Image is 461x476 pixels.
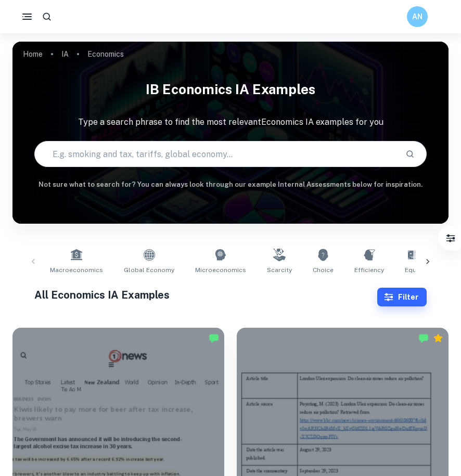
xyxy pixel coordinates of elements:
[405,265,424,275] span: Equity
[61,47,69,61] a: IA
[35,139,397,169] input: E.g. smoking and tax, tariffs, global economy...
[23,47,43,61] a: Home
[412,11,424,22] h6: AN
[354,265,384,275] span: Efficiency
[418,333,429,343] img: Marked
[209,333,219,343] img: Marked
[12,75,449,104] h1: IB Economics IA examples
[267,265,292,275] span: Scarcity
[34,287,377,303] h1: All Economics IA Examples
[407,6,428,27] button: AN
[433,333,443,343] div: Premium
[195,265,246,275] span: Microeconomics
[12,116,449,128] p: Type a search phrase to find the most relevant Economics IA examples for you
[401,145,419,163] button: Search
[50,265,103,275] span: Macroeconomics
[440,228,461,249] button: Filter
[313,265,334,275] span: Choice
[124,265,174,275] span: Global Economy
[12,179,449,190] h6: Not sure what to search for? You can always look through our example Internal Assessments below f...
[87,48,124,60] p: Economics
[377,288,427,306] button: Filter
